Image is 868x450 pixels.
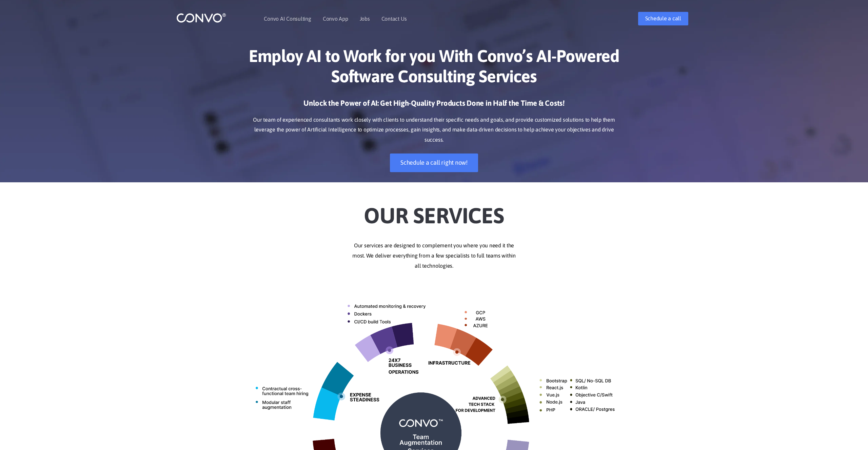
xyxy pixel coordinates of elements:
[390,154,478,172] a: Schedule a call right now!
[360,16,370,21] a: Jobs
[246,46,622,91] h1: Employ AI to Work for you With Convo’s AI-Powered Software Consulting Services
[246,241,622,271] p: Our services are designed to complement you where you need it the most. We deliver everything fro...
[176,13,226,23] img: logo_1.png
[246,192,622,230] h2: Our Services
[246,115,622,145] p: Our team of experienced consultants work closely with clients to understand their specific needs ...
[381,16,407,21] a: Contact Us
[638,12,688,25] a: Schedule a call
[323,16,348,21] a: Convo App
[246,98,622,113] h3: Unlock the Power of AI: Get High-Quality Products Done in Half the Time & Costs!
[264,16,311,21] a: Convo AI Consulting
